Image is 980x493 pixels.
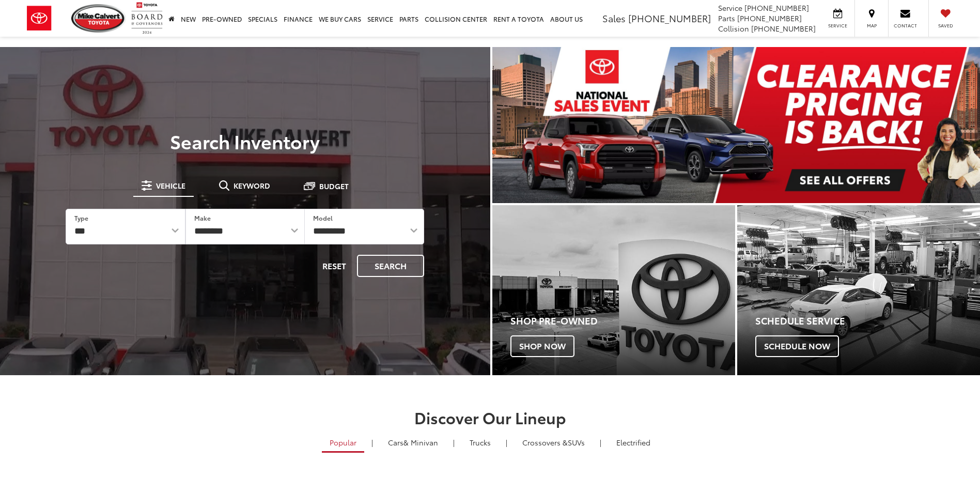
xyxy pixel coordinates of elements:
[74,213,88,222] label: Type
[602,11,626,25] span: Sales
[313,213,333,222] label: Model
[43,131,447,151] h3: Search Inventory
[860,22,883,29] span: Map
[369,437,376,448] li: |
[314,255,355,277] button: Reset
[156,182,185,189] span: Vehicle
[319,182,349,190] span: Budget
[322,434,364,453] a: Popular
[492,205,735,375] div: Toyota
[737,205,980,375] a: Schedule Service Schedule Now
[737,13,802,23] span: [PHONE_NUMBER]
[718,3,742,13] span: Service
[755,316,980,326] h4: Schedule Service
[737,205,980,375] div: Toyota
[503,437,510,448] li: |
[894,22,917,29] span: Contact
[718,23,749,34] span: Collision
[403,437,438,448] span: & Minivan
[126,409,854,426] h2: Discover Our Lineup
[234,182,270,189] span: Keyword
[450,437,457,448] li: |
[934,22,957,29] span: Saved
[515,434,593,451] a: SUVs
[755,335,839,357] span: Schedule Now
[751,23,816,34] span: [PHONE_NUMBER]
[194,213,211,222] label: Make
[609,434,658,451] a: Electrified
[522,437,568,448] span: Crossovers &
[597,437,604,448] li: |
[510,335,574,357] span: Shop Now
[744,3,809,13] span: [PHONE_NUMBER]
[718,13,735,23] span: Parts
[71,4,126,33] img: Mike Calvert Toyota
[510,316,735,326] h4: Shop Pre-Owned
[826,22,849,29] span: Service
[462,434,499,451] a: Trucks
[492,205,735,375] a: Shop Pre-Owned Shop Now
[380,434,446,451] a: Cars
[357,255,424,277] button: Search
[628,11,711,25] span: [PHONE_NUMBER]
